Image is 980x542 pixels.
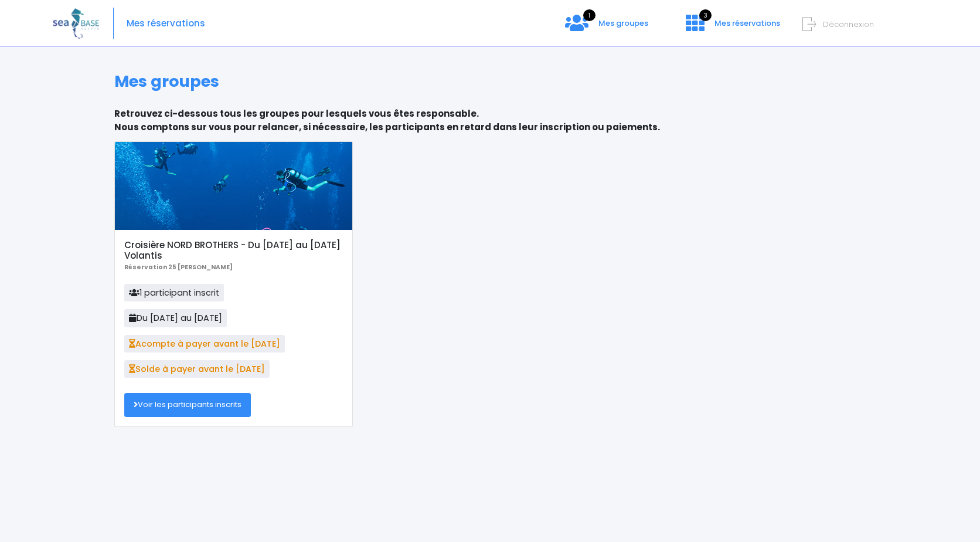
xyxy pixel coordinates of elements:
[114,72,866,91] h1: Mes groupes
[114,107,866,134] p: Retrouvez ci-dessous tous les groupes pour lesquels vous êtes responsable. Nous comptons sur vous...
[124,335,285,353] span: Acompte à payer avant le [DATE]
[823,19,874,30] span: Déconnexion
[583,9,596,21] span: 1
[124,263,233,272] b: Réservation 25 [PERSON_NAME]
[124,284,224,302] span: 1 participant inscrit
[124,309,227,327] span: Du [DATE] au [DATE]
[124,360,270,378] span: Solde à payer avant le [DATE]
[714,18,780,29] span: Mes réservations
[699,9,712,21] span: 3
[556,22,658,33] a: 1 Mes groupes
[598,18,648,29] span: Mes groupes
[124,393,251,416] a: Voir les participants inscrits
[124,240,343,261] h5: Croisière NORD BROTHERS - Du [DATE] au [DATE] Volantis
[676,22,787,33] a: 3 Mes réservations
